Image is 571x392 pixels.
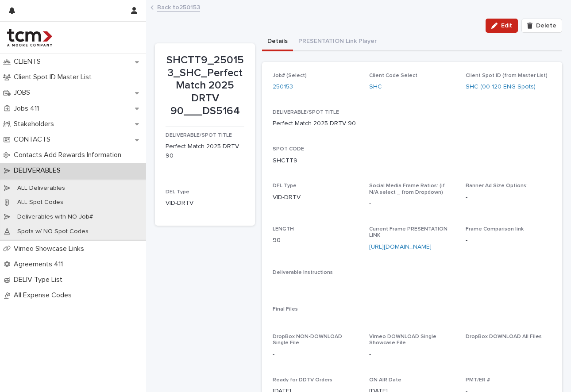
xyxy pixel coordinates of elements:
[466,236,552,245] p: -
[10,260,70,269] p: Agreements 411
[157,2,200,12] a: Back to250153
[369,183,445,195] span: Social Media Frame Ratios: (if N/A select _ from Dropdown)
[466,334,542,339] span: DropBox DOWNLOAD All Files
[369,244,432,250] a: [URL][DOMAIN_NAME]
[273,377,332,383] span: Ready for DDTV Orders
[521,19,562,33] button: Delete
[10,151,128,159] p: Contacts Add Rewards Information
[166,199,244,208] p: VID-DRTV
[10,276,69,284] p: DELIV Type List
[273,334,342,346] span: DropBox NON-DOWNLOAD Single File
[273,227,294,232] span: LENGTH
[501,23,512,29] span: Edit
[10,120,61,128] p: Stakeholders
[273,146,304,152] span: SPOT CODE
[10,245,91,253] p: Vimeo Showcase Links
[369,73,417,78] span: Client Code Select
[10,199,70,206] p: ALL Spot Codes
[536,23,556,29] span: Delete
[273,270,333,275] span: Deliverable Instructions
[10,166,68,175] p: DELIVERABLES
[10,104,46,113] p: Jobs 411
[10,228,96,235] p: Spots w/ NO Spot Codes
[166,133,232,138] span: DELIVERABLE/SPOT TITLE
[273,73,307,78] span: Job# (Select)
[10,135,58,144] p: CONTACTS
[7,29,52,46] img: 4hMmSqQkux38exxPVZHQ
[369,377,401,383] span: ON AIR Date
[273,236,359,245] p: 90
[369,199,455,208] p: -
[369,82,382,92] a: SHC
[369,334,436,346] span: Vimeo DOWNLOAD Single Showcase File
[166,54,244,118] p: SHCTT9_250153_SHC_Perfect Match 2025 DRTV 90___DS5164
[466,73,548,78] span: Client Spot ID (from Master List)
[466,82,536,92] a: SHC (00-120 ENG Spots)
[466,343,552,353] p: -
[166,189,189,195] span: DEL Type
[273,183,297,188] span: DEL Type
[466,183,528,188] span: Banner Ad Size Options:
[166,142,244,161] p: Perfect Match 2025 DRTV 90
[273,350,359,359] p: -
[10,58,48,66] p: CLIENTS
[273,119,356,128] p: Perfect Match 2025 DRTV 90
[273,193,359,202] p: VID-DRTV
[466,227,524,232] span: Frame Comparison link
[10,73,99,81] p: Client Spot ID Master List
[262,33,293,51] button: Details
[273,156,297,165] p: SHCTT9
[293,33,382,51] button: PRESENTATION Link Player
[273,307,298,312] span: Final Files
[273,82,293,92] a: 250153
[466,193,552,202] p: -
[10,291,79,300] p: All Expense Codes
[369,350,455,359] p: -
[10,184,72,192] p: ALL Deliverables
[273,110,339,115] span: DELIVERABLE/SPOT TITLE
[10,213,100,221] p: Deliverables with NO Job#
[486,19,518,33] button: Edit
[369,227,448,238] span: Current Frame PRESENTATION LINK
[466,377,490,383] span: PMT/ER #
[10,88,37,97] p: JOBS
